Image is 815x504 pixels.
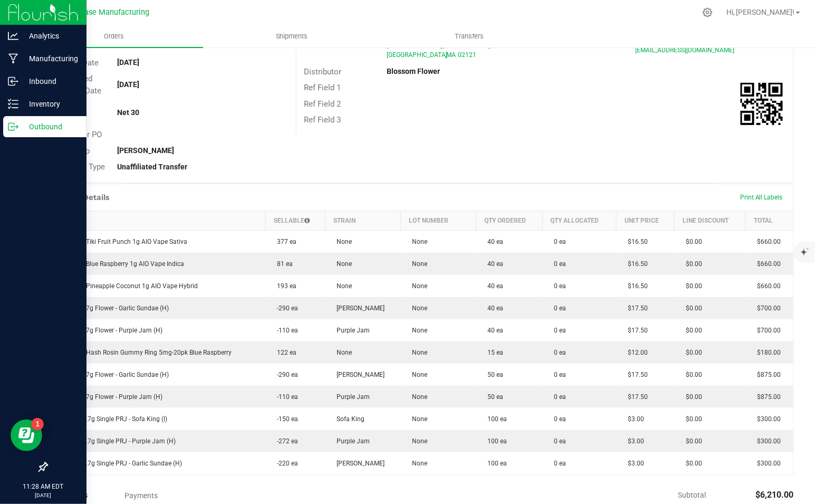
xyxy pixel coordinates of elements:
span: 0 ea [549,327,566,334]
iframe: Resource center [11,420,42,451]
span: -272 ea [272,438,298,445]
span: Shipments [262,32,322,41]
inline-svg: Inventory [8,99,18,109]
span: $300.00 [752,460,781,467]
th: Qty Ordered [476,211,542,230]
span: 81 ea [272,260,293,268]
span: 0 ea [549,438,566,445]
span: -150 ea [272,415,298,423]
span: $0.00 [681,238,703,245]
span: Vacation Tiki Fruit Punch 1g AIO Vape Sativa [54,238,188,245]
span: -110 ea [272,327,298,334]
strong: [DATE] [117,80,139,89]
span: $3.00 [623,460,645,467]
strong: [DATE] [117,58,139,66]
span: $17.50 [623,327,648,334]
th: Item [47,211,266,230]
span: Sofa King [332,415,365,423]
span: $6,210.00 [756,490,794,500]
span: -290 ea [272,371,298,378]
span: $12.00 [623,349,648,356]
span: Vacation Hash Rosin Gummy Ring 5mg-20pk Blue Raspberry [54,349,232,356]
span: None [332,238,352,245]
span: None [407,438,428,445]
span: Print All Labels [740,194,783,201]
span: 0 ea [549,349,566,356]
span: $0.00 [681,415,703,423]
inline-svg: Manufacturing [8,53,18,64]
span: 40 ea [482,260,503,268]
span: [PERSON_NAME] [332,460,385,467]
span: Orders [90,32,138,41]
span: None [332,282,352,290]
span: $875.00 [752,393,781,401]
a: Orders [25,25,203,47]
span: 100 ea [482,415,507,423]
span: 40 ea [482,282,503,290]
span: Distributor [304,67,342,77]
span: 0 ea [549,260,566,268]
span: None [407,349,428,356]
span: None [407,282,428,290]
inline-svg: Inbound [8,76,18,87]
th: Total [746,211,793,230]
span: 0 ea [549,305,566,312]
th: Lot Number [401,211,476,230]
a: Transfers [381,25,559,47]
img: Scan me! [741,83,783,125]
span: 0 ea [549,393,566,401]
span: 0 ea [549,238,566,245]
span: $300.00 [752,415,781,423]
th: Unit Price [617,211,675,230]
span: $660.00 [752,282,781,290]
th: Sellable [265,211,325,230]
span: 50 ea [482,371,503,378]
span: $0.00 [681,393,703,401]
span: 0 ea [549,415,566,423]
span: [GEOGRAPHIC_DATA] [387,51,448,59]
span: $17.50 [623,371,648,378]
span: $700.00 [752,327,781,334]
span: Vacation Pineapple Coconut 1g AIO Vape Hybrid [54,282,198,290]
span: 50 ea [482,393,503,401]
span: Vacation 7g Flower - Purple Jam (H) [54,327,163,334]
span: $0.00 [681,327,703,334]
th: Line Discount [675,211,746,230]
p: Inbound [18,75,82,88]
span: -290 ea [272,305,298,312]
p: Outbound [18,120,82,133]
strong: Net 30 [117,108,139,117]
span: $700.00 [752,305,781,312]
span: Vacation .7g Single PRJ - Purple Jam (H) [54,438,176,445]
span: Vacation .7g Single PRJ - Garlic Sundae (H) [54,460,183,467]
span: Ref Field 3 [304,115,341,125]
span: [PERSON_NAME] [332,371,385,378]
qrcode: 00000224 [741,83,783,125]
span: $16.50 [623,282,648,290]
span: $875.00 [752,371,781,378]
span: Ref Field 2 [304,99,341,109]
span: None [407,415,428,423]
span: 193 ea [272,282,296,290]
span: Ref Field 1 [304,83,341,92]
th: Strain [325,211,401,230]
span: 02121 [458,51,477,59]
span: Hi, [PERSON_NAME]! [726,8,795,16]
span: $0.00 [681,282,703,290]
span: MA [447,51,456,59]
a: Shipments [203,25,381,47]
span: $3.00 [623,438,645,445]
span: 40 ea [482,327,503,334]
span: 0 ea [549,460,566,467]
span: 122 ea [272,349,296,356]
span: Vacation 7g Flower - Purple Jam (H) [54,393,163,401]
span: Vacation Blue Raspberry 1g AIO Vape Indica [54,260,185,268]
span: Purple Jam [332,327,370,334]
p: Manufacturing [18,52,82,65]
span: $0.00 [681,260,703,268]
span: None [407,327,428,334]
span: Starbase Manufacturing [66,8,149,17]
span: None [407,305,428,312]
inline-svg: Analytics [8,31,18,41]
